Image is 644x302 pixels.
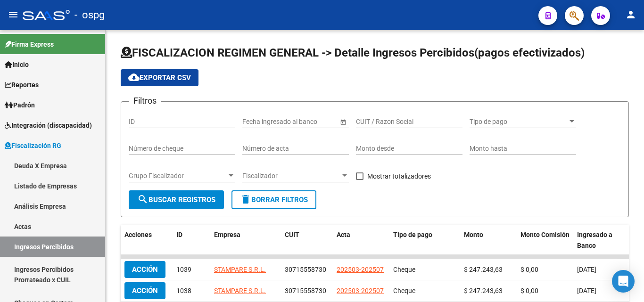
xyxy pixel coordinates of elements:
span: Mostrar totalizadores [367,171,431,182]
span: 30715558730 [285,266,326,273]
datatable-header-cell: Tipo de pago [389,225,460,256]
div: Open Intercom Messenger [612,270,635,293]
span: Exportar CSV [128,73,191,82]
span: Ingresado a Banco [577,231,612,249]
mat-icon: cloud_download [128,72,140,83]
span: Cheque [393,266,415,273]
datatable-header-cell: ID [173,225,210,256]
div: 202503-202507 [337,264,384,275]
datatable-header-cell: Acta [333,225,389,256]
span: $ 247.243,63 [464,266,503,273]
datatable-header-cell: Ingresado a Banco [573,225,630,256]
span: CUIT [285,231,299,238]
input: Fecha inicio [242,118,277,126]
mat-icon: person [625,9,636,20]
mat-icon: menu [8,9,19,20]
span: $ 0,00 [520,266,538,273]
button: Borrar Filtros [231,190,316,209]
button: Buscar Registros [129,190,224,209]
span: Grupo Fiscalizador [129,172,227,180]
button: Acción [124,261,165,278]
datatable-header-cell: Monto [460,225,517,256]
div: 202503-202507 [337,286,384,296]
span: Reportes [5,80,39,90]
span: [DATE] [577,266,596,273]
button: Open calendar [338,117,348,127]
h3: Filtros [129,94,161,107]
span: [DATE] [577,287,596,294]
span: Acción [132,265,158,274]
span: Fiscalización RG [5,140,61,151]
datatable-header-cell: Acciones [121,225,173,256]
span: $ 0,00 [520,287,538,294]
span: Firma Express [5,39,54,49]
datatable-header-cell: Empresa [210,225,281,256]
span: Integración (discapacidad) [5,120,92,131]
span: Acción [132,286,158,295]
input: Fecha fin [285,118,331,126]
span: Borrar Filtros [240,196,308,204]
span: 1039 [176,266,191,273]
span: Tipo de pago [393,231,432,238]
span: ID [176,231,182,238]
span: Tipo de pago [470,118,568,126]
span: $ 247.243,63 [464,287,503,294]
span: Padrón [5,100,35,110]
span: STAMPARE S.R.L. [214,287,266,294]
span: Acciones [124,231,152,238]
mat-icon: delete [240,194,251,205]
span: Cheque [393,287,415,294]
span: Inicio [5,59,29,70]
mat-icon: search [137,194,149,205]
span: - ospg [74,5,105,25]
span: Monto Comisión [520,231,570,238]
span: STAMPARE S.R.L. [214,266,266,273]
span: Fiscalizador [242,172,340,180]
span: Empresa [214,231,240,238]
span: Buscar Registros [137,196,215,204]
span: 30715558730 [285,287,326,294]
datatable-header-cell: Monto Comisión [517,225,573,256]
datatable-header-cell: CUIT [281,225,333,256]
span: FISCALIZACION REGIMEN GENERAL -> Detalle Ingresos Percibidos(pagos efectivizados) [121,46,585,59]
span: 1038 [176,287,191,294]
span: Monto [464,231,483,238]
button: Exportar CSV [121,69,198,86]
button: Acción [124,282,165,299]
span: Acta [337,231,350,238]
